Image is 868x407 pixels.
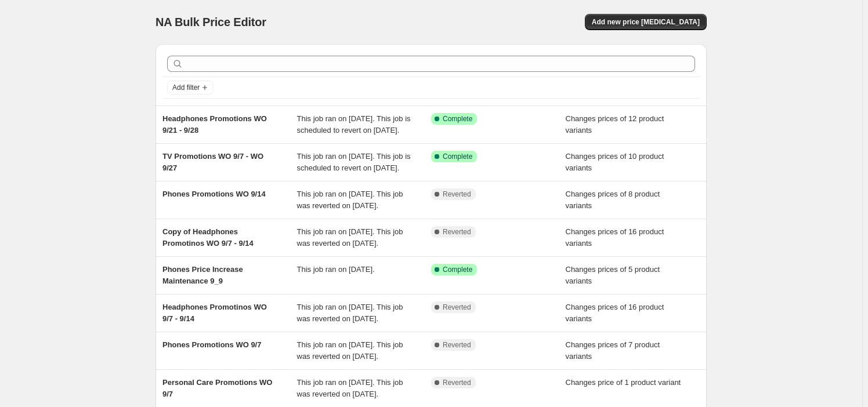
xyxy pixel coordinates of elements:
span: Add filter [172,83,200,92]
span: Copy of Headphones Promotinos WO 9/7 - 9/14 [162,227,254,248]
span: Reverted [443,303,471,312]
span: NA Bulk Price Editor [155,16,266,28]
span: This job ran on [DATE]. This job was reverted on [DATE]. [297,227,403,248]
span: Reverted [443,227,471,237]
span: Reverted [443,378,471,387]
span: Changes price of 1 product variant [566,378,681,387]
span: Headphones Promotions WO 9/21 - 9/28 [162,114,267,135]
span: This job ran on [DATE]. This job was reverted on [DATE]. [297,303,403,323]
span: Changes prices of 12 product variants [566,114,664,135]
span: Complete [443,152,472,161]
span: Changes prices of 10 product variants [566,152,664,172]
span: Changes prices of 16 product variants [566,227,664,248]
span: Reverted [443,190,471,199]
span: This job ran on [DATE]. This job was reverted on [DATE]. [297,378,403,398]
span: Reverted [443,340,471,350]
span: This job ran on [DATE]. This job was reverted on [DATE]. [297,190,403,210]
span: TV Promotions WO 9/7 - WO 9/27 [162,152,263,172]
button: Add new price [MEDICAL_DATA] [585,14,707,30]
span: Complete [443,265,472,274]
span: This job ran on [DATE]. This job is scheduled to revert on [DATE]. [297,114,411,135]
span: Headphones Promotinos WO 9/7 - 9/14 [162,303,267,323]
span: Add new price [MEDICAL_DATA] [592,17,700,27]
span: Phones Price Increase Maintenance 9_9 [162,265,243,285]
span: Phones Promotions WO 9/7 [162,340,261,349]
span: Changes prices of 5 product variants [566,265,660,285]
span: Changes prices of 8 product variants [566,190,660,210]
span: Changes prices of 16 product variants [566,303,664,323]
button: Add filter [167,81,214,95]
span: Changes prices of 7 product variants [566,340,660,361]
span: This job ran on [DATE]. [297,265,375,274]
span: Personal Care Promotions WO 9/7 [162,378,272,398]
span: Complete [443,114,472,123]
span: Phones Promotions WO 9/14 [162,190,266,198]
span: This job ran on [DATE]. This job was reverted on [DATE]. [297,340,403,361]
span: This job ran on [DATE]. This job is scheduled to revert on [DATE]. [297,152,411,172]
